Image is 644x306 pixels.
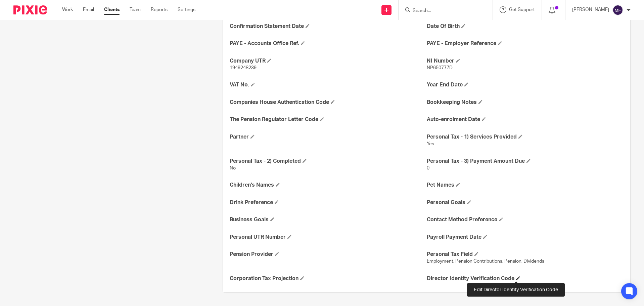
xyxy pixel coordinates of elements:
a: Work [62,6,73,13]
h4: Date Of Birth [427,23,624,30]
h4: Personal Tax - 2) Completed [230,158,426,165]
a: Team [130,6,141,13]
h4: Personal Tax - 1) Services Provided [427,133,624,141]
span: Yes [427,142,434,146]
p: [PERSON_NAME] [572,6,609,13]
h4: Year End Date [427,81,624,88]
a: Clients [104,6,120,13]
h4: Bookkeeping Notes [427,99,624,106]
h4: Pet Names [427,182,624,189]
h4: The Pension Regulator Letter Code [230,116,426,123]
h4: Personal Goals [427,199,624,206]
h4: Personal Tax Field [427,251,624,258]
h4: Companies House Authentication Code [230,99,426,106]
h4: Confirmation Statement Date [230,23,426,30]
span: Employment, Pension Contributions, Pension, Dividends [427,259,544,264]
h4: Company UTR [230,58,426,65]
img: Pixie [13,5,47,14]
h4: Corporation Tax Projection [230,275,426,282]
a: Reports [151,6,168,13]
a: Email [83,6,94,13]
h4: Pension Provider [230,251,426,258]
h4: Contact Method Preference [427,216,624,223]
span: NP650777D [427,66,453,70]
h4: NI Number [427,58,624,65]
h4: PAYE - Employer Reference [427,40,624,47]
h4: Drink Preference [230,199,426,206]
h4: Director Identity Verification Code [427,275,624,282]
h4: Personal UTR Number [230,234,426,241]
input: Search [412,8,472,14]
img: svg%3E [612,5,623,15]
h4: Business Goals [230,216,426,223]
h4: Personal Tax - 3) Payment Amount Due [427,158,624,165]
h4: Children's Names [230,182,426,189]
h4: Partner [230,133,426,141]
h4: Auto-enrolment Date [427,116,624,123]
span: 0 [427,166,429,170]
span: 1949248239 [230,66,257,70]
span: No [230,166,236,170]
a: Settings [178,6,195,13]
h4: VAT No. [230,81,426,88]
span: Get Support [509,7,535,12]
h4: Payroll Payment Date [427,234,624,241]
h4: PAYE - Accounts Office Ref. [230,40,426,47]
